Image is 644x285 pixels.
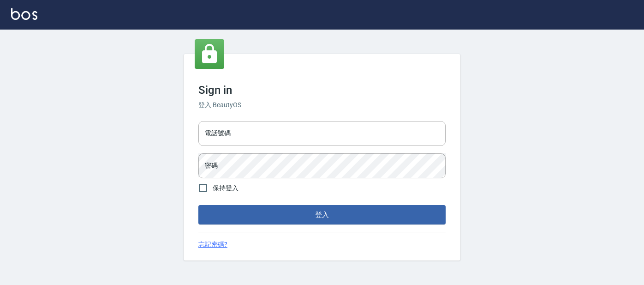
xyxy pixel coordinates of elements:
[198,84,446,97] h3: Sign in
[198,100,446,110] h6: 登入 BeautyOS
[198,240,227,249] a: 忘記密碼?
[11,8,37,20] img: Logo
[198,205,446,224] button: 登入
[213,183,239,193] span: 保持登入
